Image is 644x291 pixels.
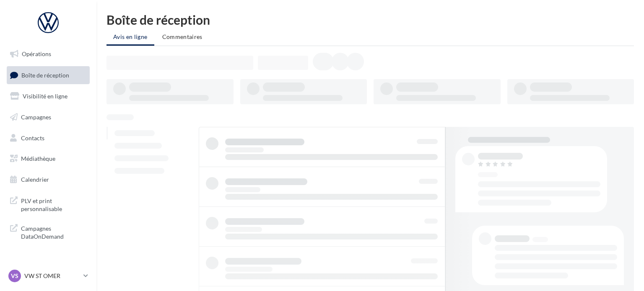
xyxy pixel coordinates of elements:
[5,129,91,147] a: Contacts
[21,176,49,183] span: Calendrier
[21,155,55,162] span: Médiathèque
[7,268,90,284] a: VS VW ST OMER
[21,71,69,78] span: Boîte de réception
[5,45,91,63] a: Opérations
[5,108,91,126] a: Campagnes
[11,272,18,280] span: VS
[21,113,51,121] span: Campagnes
[5,219,91,244] a: Campagnes DataOnDemand
[22,50,51,57] span: Opérations
[5,88,91,105] a: Visibilité en ligne
[21,223,86,241] span: Campagnes DataOnDemand
[24,272,80,280] p: VW ST OMER
[5,192,91,216] a: PLV et print personnalisable
[21,195,86,213] span: PLV et print personnalisable
[5,150,91,167] a: Médiathèque
[106,13,634,26] div: Boîte de réception
[162,33,203,40] span: Commentaires
[21,134,44,141] span: Contacts
[23,93,68,100] span: Visibilité en ligne
[5,171,91,188] a: Calendrier
[5,66,91,84] a: Boîte de réception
